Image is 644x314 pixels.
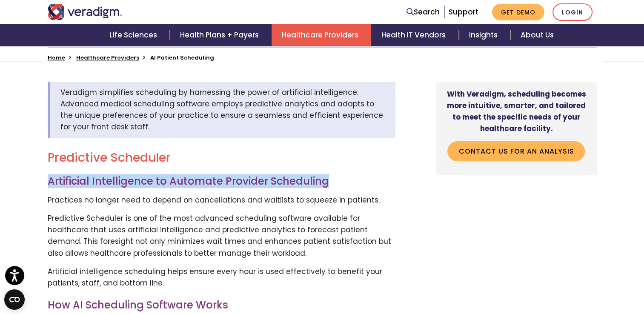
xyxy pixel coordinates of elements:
[76,54,139,62] a: Healthcare Providers
[447,141,585,161] a: Contact us for an Analysis
[48,299,395,311] h3: How AI Scheduling Software Works
[492,4,544,20] a: Get Demo
[48,194,395,206] p: Practices no longer need to depend on cancellations and waitlists to squeeze in patients.
[48,4,122,20] img: Veradigm logo
[99,24,170,46] a: Life Sciences
[48,266,395,289] p: Artificial intelligence scheduling helps ensure every hour is used effectively to benefit your pa...
[48,175,395,188] h3: Artificial Intelligence to Automate Provider Scheduling
[170,24,272,46] a: Health Plans + Payers
[459,24,510,46] a: Insights
[552,3,592,21] a: Login
[4,289,25,310] button: Open CMP widget
[60,87,383,132] span: Veradigm simplifies scheduling by harnessing the power of artificial intelligence. Advanced medic...
[371,24,458,46] a: Health IT Vendors
[272,24,371,46] a: Healthcare Providers
[449,7,478,17] a: Support
[48,54,65,62] a: Home
[447,89,586,134] strong: With Veradigm, scheduling becomes more intuitive, smarter, and tailored to meet the specific need...
[406,6,440,18] a: Search
[510,24,564,46] a: About Us
[48,213,395,259] p: Predictive Scheduler is one of the most advanced scheduling software available for healthcare tha...
[48,151,395,165] h2: Predictive Scheduler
